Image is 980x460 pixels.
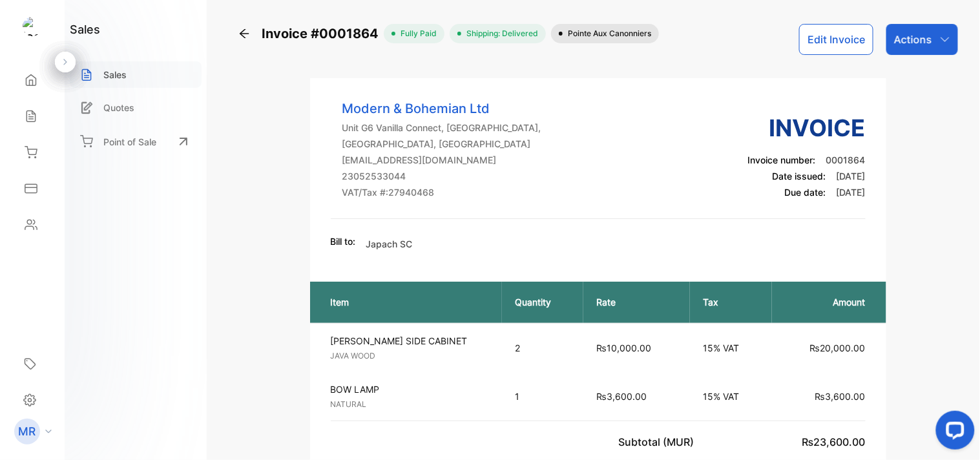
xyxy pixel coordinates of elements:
h1: sales [70,21,100,38]
p: Bill to: [331,235,356,248]
p: Subtotal (MUR) [619,434,700,450]
p: BOW LAMP [331,382,492,396]
button: Actions [886,24,958,55]
p: Sales [103,68,127,81]
p: Modern & Bohemian Ltd [342,99,541,118]
p: 15% VAT [703,341,759,355]
span: Pointe aux Canonniers [563,28,651,39]
a: Sales [70,61,202,88]
span: Invoice #0001864 [262,24,384,43]
p: 23052533044 [342,169,541,183]
span: Invoice number: [748,154,816,165]
h3: Invoice [748,110,866,145]
p: Actions [894,32,932,47]
p: 1 [515,390,571,403]
a: Quotes [70,94,202,121]
p: NATURAL [331,399,492,410]
p: Unit G6 Vanilla Connect, [GEOGRAPHIC_DATA], [342,121,541,134]
p: JAVA WOOD [331,350,492,362]
span: ₨3,600.00 [815,391,866,402]
p: Quotes [103,101,134,114]
span: Shipping: Delivered [461,28,538,39]
span: Due date: [785,187,826,198]
span: ₨20,000.00 [810,342,866,353]
p: [GEOGRAPHIC_DATA], [GEOGRAPHIC_DATA] [342,137,541,151]
p: Amount [785,295,866,309]
img: logo [23,17,42,36]
span: [DATE] [837,187,866,198]
p: 2 [515,341,571,355]
p: [EMAIL_ADDRESS][DOMAIN_NAME] [342,153,541,167]
iframe: LiveChat chat widget [926,406,980,460]
p: Point of Sale [103,135,156,149]
p: 15% VAT [703,390,759,403]
p: [PERSON_NAME] SIDE CABINET [331,334,492,348]
p: MR [19,423,36,440]
p: Tax [703,295,759,309]
button: Edit Invoice [799,24,873,55]
span: ₨3,600.00 [596,391,647,402]
p: Japach SC [366,237,413,251]
span: ₨10,000.00 [596,342,651,353]
p: Item [331,295,489,309]
p: VAT/Tax #: 27940468 [342,185,541,199]
span: [DATE] [837,171,866,182]
span: fully paid [395,28,437,39]
span: Date issued: [773,171,826,182]
span: ₨23,600.00 [802,435,866,448]
p: Quantity [515,295,571,309]
a: Point of Sale [70,127,202,156]
p: Rate [596,295,677,309]
span: 0001864 [826,154,866,165]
